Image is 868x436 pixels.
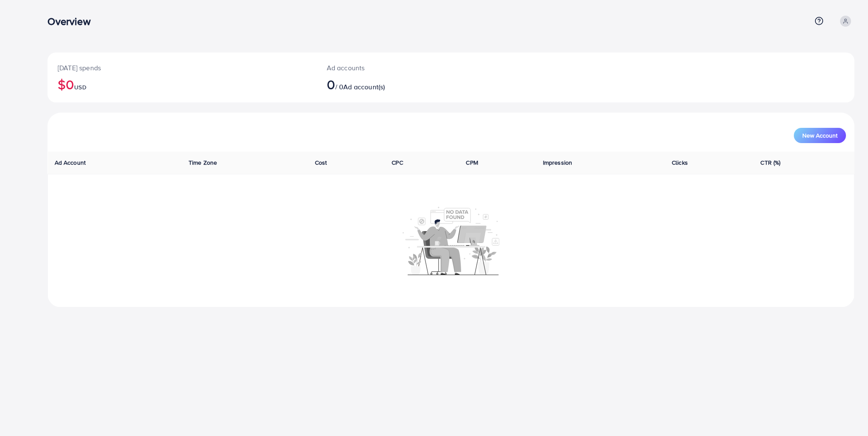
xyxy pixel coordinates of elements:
span: CTR (%) [760,158,780,167]
h2: $0 [58,76,306,92]
p: Ad accounts [327,63,508,73]
span: 0 [327,75,335,94]
span: New Account [802,132,837,138]
button: New Account [794,128,846,143]
img: No account [403,206,499,275]
span: Cost [315,158,327,167]
span: CPC [392,158,403,167]
h3: Overview [47,15,97,28]
span: USD [74,83,86,91]
h2: / 0 [327,76,508,92]
span: Clicks [672,158,688,167]
span: CPM [466,158,478,167]
p: [DATE] spends [58,63,306,73]
span: Time Zone [189,158,217,167]
span: Impression [543,158,573,167]
span: Ad Account [55,158,86,167]
span: Ad account(s) [343,82,385,91]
